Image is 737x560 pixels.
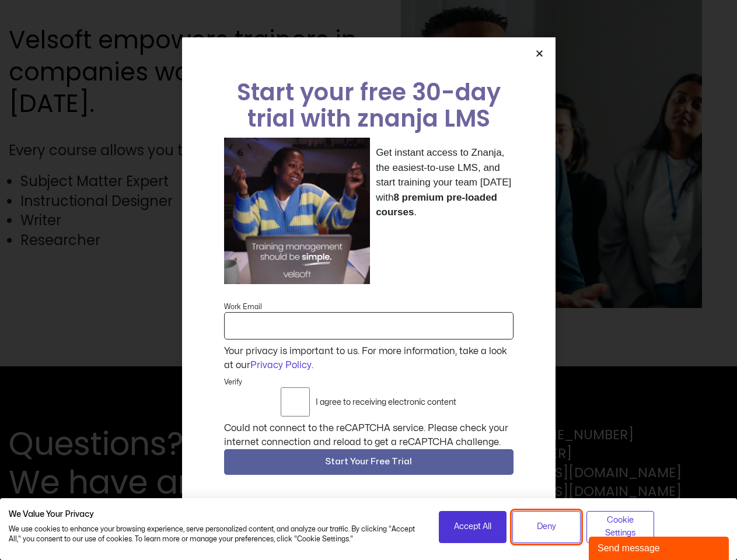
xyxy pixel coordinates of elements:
a: Privacy Policy [250,360,312,370]
div: Could not connect to the reCAPTCHA service. Please check your internet connection and reload to g... [224,421,514,449]
label: Verify [224,377,242,387]
button: Accept all cookies [439,511,507,543]
iframe: chat widget [589,534,731,560]
h2: We Value Your Privacy [9,509,421,520]
p: We use cookies to enhance your browsing experience, serve personalized content, and analyze our t... [9,524,421,544]
strong: 8 premium pre-loaded courses [376,192,497,218]
button: Start Your Free Trial [224,449,514,475]
a: Close [535,49,544,58]
span: Deny [537,520,556,533]
button: Adjust cookie preferences [586,511,655,543]
span: Accept All [454,520,491,533]
div: Your privacy is important to us. For more information, take a look at our . [222,344,515,372]
span: Start Your Free Trial [325,455,412,469]
h2: Start your free 30-day trial with znanja LMS [224,79,514,132]
span: Cookie Settings [594,514,647,540]
p: Get instant access to Znanja, the easiest-to-use LMS, and start training your team [DATE] with . [376,145,513,220]
img: a woman sitting at her laptop dancing [224,138,371,284]
label: I agree to receiving electronic content [316,398,456,407]
button: Deny all cookies [512,511,581,543]
label: Work Email [224,302,262,312]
